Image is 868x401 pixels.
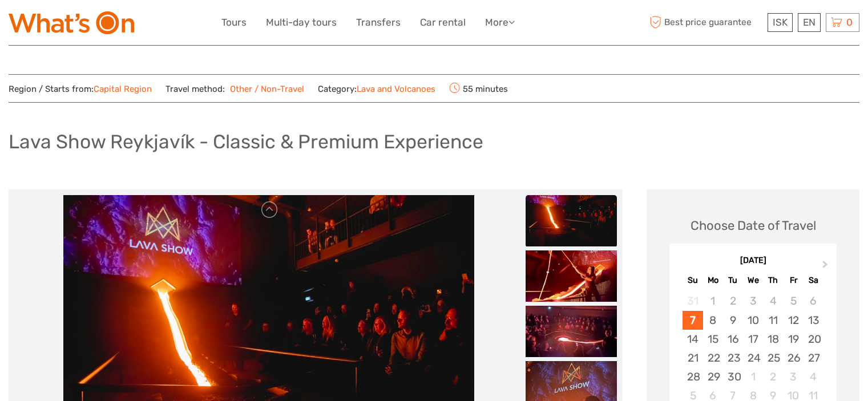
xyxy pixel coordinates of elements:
button: Next Month [817,258,835,276]
div: Not available Friday, September 5th, 2025 [783,291,803,310]
div: Choose Sunday, September 14th, 2025 [683,330,703,349]
div: Not available Sunday, August 31st, 2025 [683,291,703,310]
div: Choose Thursday, September 25th, 2025 [763,349,783,367]
div: Choose Wednesday, September 17th, 2025 [743,330,763,349]
span: 0 [845,17,854,28]
div: [DATE] [669,255,837,267]
div: Choose Tuesday, September 9th, 2025 [723,311,743,330]
span: Region / Starts from: [9,83,152,95]
div: Choose Friday, October 3rd, 2025 [783,367,803,386]
div: Choose Date of Travel [691,217,816,234]
div: Tu [723,273,743,288]
div: Choose Tuesday, September 30th, 2025 [723,367,743,386]
div: Choose Sunday, September 28th, 2025 [683,367,703,386]
div: Choose Monday, September 22nd, 2025 [703,349,723,367]
div: Choose Tuesday, September 23rd, 2025 [723,349,743,367]
div: Not available Saturday, September 6th, 2025 [804,291,823,310]
div: Sa [804,273,823,288]
div: We [743,273,763,288]
a: Other / Non-Travel [225,84,304,94]
div: Choose Sunday, September 7th, 2025 [683,311,703,330]
h1: Lava Show Reykjavík - Classic & Premium Experience [9,130,483,153]
div: Choose Thursday, October 2nd, 2025 [763,367,783,386]
a: Multi-day tours [266,14,337,31]
div: Choose Tuesday, September 16th, 2025 [723,330,743,349]
span: Travel method: [165,80,304,96]
div: Th [763,273,783,288]
div: Choose Saturday, September 13th, 2025 [804,311,823,330]
span: 55 minutes [449,80,508,96]
a: More [485,14,515,31]
div: Choose Thursday, September 18th, 2025 [763,330,783,349]
a: Lava and Volcanoes [357,84,435,94]
div: Choose Saturday, September 20th, 2025 [804,330,823,349]
div: Choose Monday, September 8th, 2025 [703,311,723,330]
span: Category: [318,83,435,95]
div: Not available Thursday, September 4th, 2025 [763,291,783,310]
div: Choose Friday, September 26th, 2025 [783,349,803,367]
div: Choose Monday, September 15th, 2025 [703,330,723,349]
div: Choose Wednesday, September 10th, 2025 [743,311,763,330]
div: Mo [703,273,723,288]
div: Choose Sunday, September 21st, 2025 [683,349,703,367]
div: Not available Wednesday, September 3rd, 2025 [743,291,763,310]
div: EN [798,13,821,32]
div: Choose Friday, September 19th, 2025 [783,330,803,349]
span: Best price guarantee [647,13,765,32]
div: Fr [783,273,803,288]
a: Car rental [420,14,466,31]
div: Choose Wednesday, September 24th, 2025 [743,349,763,367]
div: Choose Friday, September 12th, 2025 [783,311,803,330]
img: What's On [9,11,134,34]
img: fd0084c204d342c0b803cf3b8aa1fc57_slider_thumbnail.jpeg [526,195,617,246]
span: ISK [773,17,788,28]
div: Su [683,273,703,288]
img: b8e18124963f457ea6ec47675147d3c1_slider_thumbnail.jpeg [526,306,617,357]
div: Choose Saturday, October 4th, 2025 [804,367,823,386]
a: Transfers [356,14,401,31]
div: Choose Monday, September 29th, 2025 [703,367,723,386]
a: Tours [221,14,247,31]
div: Choose Saturday, September 27th, 2025 [804,349,823,367]
img: 38e406784bea46cd8aa857381db57a11_slider_thumbnail.jpeg [526,250,617,302]
a: Capital Region [94,84,152,94]
div: Choose Wednesday, October 1st, 2025 [743,367,763,386]
div: Choose Thursday, September 11th, 2025 [763,311,783,330]
div: Not available Tuesday, September 2nd, 2025 [723,291,743,310]
div: Not available Monday, September 1st, 2025 [703,291,723,310]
